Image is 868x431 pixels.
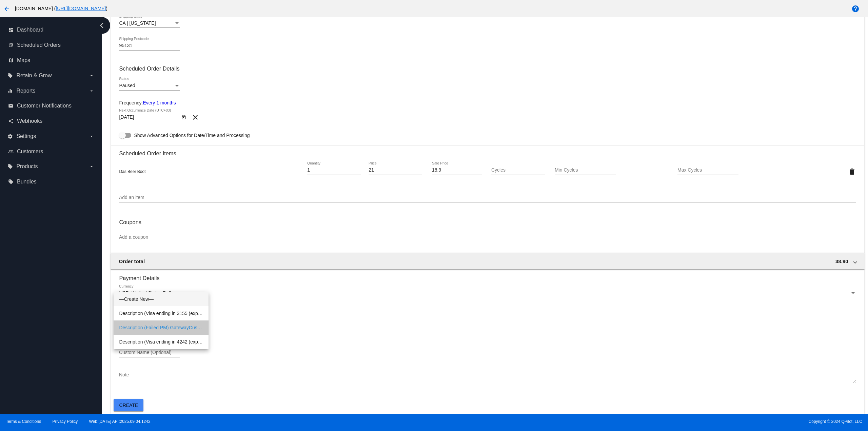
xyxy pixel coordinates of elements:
mat-select: Payment Method [119,313,180,318]
input: Quantity [307,168,361,173]
i: local_offer [8,179,14,184]
h3: Payment Details [119,270,856,281]
mat-expansion-panel-header: Order total 38.90 [111,253,864,269]
a: people_outline Customers [8,146,94,157]
input: Cycles [491,168,545,173]
span: Description (Failed PM) GatewayCustomerId (0) GatewayPaymentId (0) [119,313,270,318]
span: Reports [16,88,35,94]
span: Create [119,403,138,408]
span: Copyright © 2024 QPilot, LLC [440,419,862,424]
input: Custom Name (Optional) [119,350,180,355]
i: local_offer [7,164,13,169]
a: Web:[DATE] API:2025.09.04.1242 [89,419,151,424]
a: Privacy Policy [53,419,78,424]
span: Bundles [17,179,37,185]
a: map Maps [8,55,94,66]
i: chevron_left [96,20,107,31]
input: Add an item [119,195,856,200]
span: CA | [US_STATE] [119,20,156,26]
a: Terms & Conditions [6,419,41,424]
input: Add a coupon [119,235,856,240]
mat-select: Status [119,83,180,89]
h3: Scheduled Order Items [119,145,856,157]
i: email [8,103,14,109]
i: arrow_drop_down [89,164,94,169]
span: Show Advanced Options for Date/Time and Processing [134,132,250,139]
h3: Additional Options [119,332,856,338]
button: Open calendar [180,113,187,120]
span: USD | United States Dollar [119,290,175,296]
h3: Coupons [119,214,856,226]
i: local_offer [7,73,13,78]
i: map [8,58,14,63]
span: Maps [17,57,30,63]
span: Webhooks [17,118,42,124]
i: arrow_drop_down [89,134,94,139]
a: [URL][DOMAIN_NAME] [56,6,106,11]
mat-select: Shipping State [119,21,180,26]
span: Customers [17,149,43,155]
a: update Scheduled Orders [8,40,94,51]
input: Price [369,168,422,173]
span: Retain & Grow [16,73,52,79]
i: equalizer [7,88,13,94]
a: Every 1 months [143,100,176,105]
h3: Scheduled Order Details [119,65,856,72]
a: local_offer Bundles [8,176,94,187]
i: arrow_drop_down [89,73,94,78]
span: Das Beer Boot [119,169,145,174]
button: Create [114,399,143,411]
a: share Webhooks [8,116,94,126]
a: dashboard Dashboard [8,24,94,35]
span: Settings [16,133,36,139]
input: Next Occurrence Date (UTC+03) [119,115,180,120]
i: settings [7,134,13,139]
span: Scheduled Orders [17,42,61,48]
span: Order total [119,258,145,264]
i: share [8,118,14,124]
i: arrow_drop_down [89,88,94,94]
mat-icon: clear [191,113,199,121]
input: Min Cycles [555,168,616,173]
span: Paused [119,83,135,88]
span: Customer Notifications [17,103,72,109]
mat-icon: arrow_back [3,5,11,13]
input: Sale Price [432,168,482,173]
mat-select: Currency [119,291,856,296]
span: Products [16,163,38,170]
mat-icon: delete [848,168,856,176]
i: people_outline [8,149,14,154]
span: [DOMAIN_NAME] ( ) [15,6,107,11]
i: update [8,42,14,48]
mat-icon: help [851,5,860,13]
span: Dashboard [17,27,43,33]
span: 38.90 [835,258,848,264]
div: Frequency: [119,100,856,105]
i: dashboard [8,27,14,33]
input: Max Cycles [677,168,738,173]
input: Shipping Postcode [119,43,180,48]
a: email Customer Notifications [8,100,94,111]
